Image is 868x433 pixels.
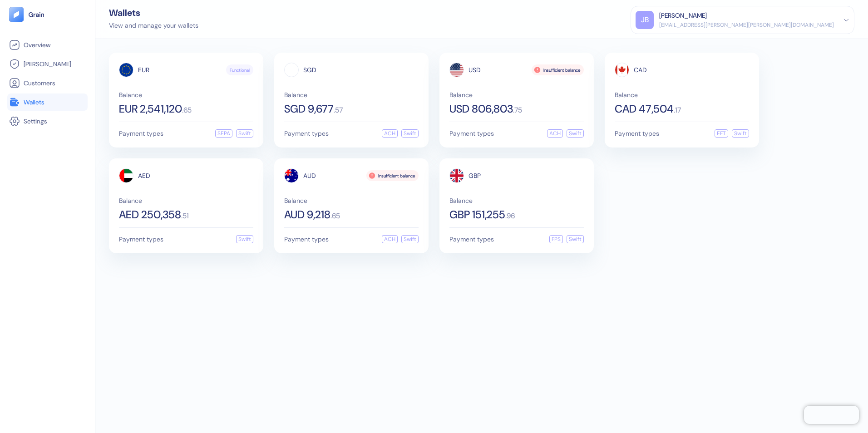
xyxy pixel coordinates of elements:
[236,235,253,243] div: Swift
[119,236,163,242] span: Payment types
[9,7,24,22] img: logo-tablet-V2.svg
[804,406,859,424] iframe: Chatra live chat
[9,78,86,89] a: Customers
[9,59,86,69] a: [PERSON_NAME]
[449,197,584,204] span: Balance
[303,172,316,179] span: AUD
[366,170,419,181] div: Insufficient balance
[109,21,198,30] div: View and manage your wallets
[634,67,647,73] span: CAD
[236,129,253,138] div: Swift
[449,209,505,220] span: GBP 151,255
[636,11,654,29] div: JB
[9,116,86,127] a: Settings
[659,11,707,20] div: [PERSON_NAME]
[119,130,163,137] span: Payment types
[24,59,71,69] span: [PERSON_NAME]
[567,235,584,243] div: Swift
[334,107,343,114] span: . 57
[449,236,494,242] span: Payment types
[119,92,253,98] span: Balance
[401,129,419,138] div: Swift
[330,212,340,220] span: . 65
[732,129,749,138] div: Swift
[659,21,834,29] div: [EMAIL_ADDRESS][PERSON_NAME][PERSON_NAME][DOMAIN_NAME]
[567,129,584,138] div: Swift
[449,103,513,114] span: USD 806,803
[505,212,515,220] span: . 96
[119,197,253,204] span: Balance
[284,92,419,98] span: Balance
[715,129,728,138] div: EFT
[24,117,47,126] span: Settings
[119,209,181,220] span: AED 250,358
[284,236,329,242] span: Payment types
[469,172,481,179] span: GBP
[284,209,330,220] span: AUD 9,218
[382,129,398,138] div: ACH
[138,67,149,73] span: EUR
[513,107,522,114] span: . 75
[449,130,494,137] span: Payment types
[401,235,419,243] div: Swift
[24,79,55,88] span: Customers
[615,130,659,137] span: Payment types
[449,92,584,98] span: Balance
[549,235,563,243] div: FPS
[215,129,232,138] div: SEPA
[109,8,198,17] div: Wallets
[182,107,192,114] span: . 65
[9,39,86,50] a: Overview
[284,130,329,137] span: Payment types
[24,98,44,107] span: Wallets
[615,103,674,114] span: CAD 47,504
[674,107,681,114] span: . 17
[181,212,189,220] span: . 51
[382,235,398,243] div: ACH
[532,64,584,75] div: Insufficient balance
[284,197,419,204] span: Balance
[28,11,45,18] img: logo
[230,67,250,74] span: Functional
[615,92,749,98] span: Balance
[547,129,563,138] div: ACH
[138,172,150,179] span: AED
[119,103,182,114] span: EUR 2,541,120
[24,40,50,49] span: Overview
[303,67,316,73] span: SGD
[469,67,481,73] span: USD
[9,97,86,108] a: Wallets
[284,103,334,114] span: SGD 9,677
